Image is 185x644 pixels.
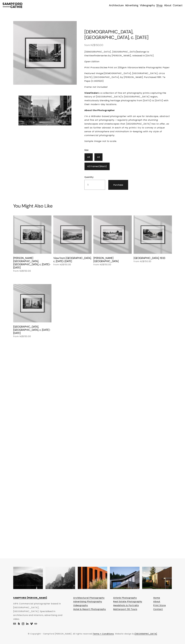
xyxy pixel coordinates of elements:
[13,596,47,599] strong: SAMPFORD [PERSON_NAME]
[113,596,137,600] a: Airbnb Photography
[135,632,157,636] a: [GEOGRAPHIC_DATA]
[140,3,155,7] a: Videography
[84,72,172,83] p: [DEMOGRAPHIC_DATA], [GEOGRAPHIC_DATA], circa [DATE], [GEOGRAPHIC_DATA], by [PERSON_NAME]. Purchas...
[13,622,16,625] a: sam@sampfordcathie.com
[108,180,128,190] div: Purchase
[84,140,117,143] em: Sample image not to scale.
[84,162,110,170] label: A2 Framed (Black)
[13,632,172,636] p: © Copyright - Sampford [PERSON_NAME]. All rights reserved. . Website design by
[45,563,75,593] img: Some moody shots from a recent trip up to the Clay Cliffs with the gang 📸 @lisaslensnz @nathanhil...
[113,604,139,607] a: Headshots & Portraits
[84,91,98,94] strong: Viewfinder
[110,563,140,593] img: Had an epic time shooting this place, definite James Bond vibes! 🍸
[30,622,33,625] a: Sampford Cathie
[84,50,172,58] p: belongs to the series by [PERSON_NAME], released in [DATE].
[84,176,105,179] div: Quantity:
[84,43,172,47] div: from NZ$150.00
[84,66,100,69] em: Print Process:
[73,596,105,600] a: Architectural Photography
[73,600,102,604] a: Advertising Photography
[84,149,128,152] div: Size:
[88,54,101,57] em: Viewfinder
[153,596,160,600] a: Home
[84,72,104,75] em: Featured Image:
[94,153,103,161] label: A2
[3,3,22,8] img: Sampford Cathie Photo + Video
[142,563,172,593] img: Have I finally got around to scheduling some new instagram posts? Only time will tell. Anyway, he...
[164,3,171,7] a: About
[84,153,93,161] label: A3
[84,109,115,112] strong: About the Photographer
[109,3,124,7] a: folder dropdown
[135,632,157,635] span: [GEOGRAPHIC_DATA]
[125,4,138,7] span: Advertising
[13,602,65,621] p: AIPA Commercial photographer based in [GEOGRAPHIC_DATA], [GEOGRAPHIC_DATA]. Specialised in archit...
[113,600,142,604] a: Real Estate Photography
[84,85,107,89] em: Frame not included
[22,622,24,625] a: Sampford Cathie
[13,88,77,133] img: Sampford-Cathie-Wanaka-Photographer-5.jpg
[13,21,77,133] section: Gallery
[113,183,123,187] div: Purchase
[84,91,172,106] p: is a collection of fine art photography prints capturing the history of [GEOGRAPHIC_DATA]’s [GEOG...
[13,203,172,209] h2: You Might Also Like
[13,563,43,593] img: Say what you will about the inversion, but it does make for some cool landscape shots 📷
[113,607,137,611] a: Matterport 3D Tours
[84,50,137,53] em: [DEMOGRAPHIC_DATA], [GEOGRAPHIC_DATA]
[153,607,163,611] a: Contact
[84,115,170,137] em: I’m a Wānaka-based photographer with an eye for landscape, abstract and fine art photography. I r...
[84,60,99,63] em: Open Edition
[153,604,166,607] a: Print Store
[153,600,160,604] a: About
[125,3,138,7] a: folder dropdown
[13,21,77,85] img: Sampford-Cathie-Wanaka-Photographer-4.jpg
[13,596,47,600] a: SAMPFORD [PERSON_NAME]
[26,622,29,625] a: Sampford Cathie
[173,3,182,7] a: Contact
[93,632,114,636] a: Terms + Conditions
[84,180,105,190] input: Quantity
[78,563,107,593] img: Throwback to this awesome shoot with @livingthedreamtoursnz at the incredible Te Kano Estate Cell...
[73,604,88,607] a: Videography
[17,622,20,625] a: Houzz
[109,4,124,7] span: Architecture
[156,3,163,7] a: Shop
[34,622,37,625] a: URL
[84,66,172,70] p: Giclee Print on 230gsm Vibrance Matte Photographic Paper
[73,607,106,611] a: Hotel & Resort Photography
[84,29,172,40] h1: [DEMOGRAPHIC_DATA], [GEOGRAPHIC_DATA], c. [DATE]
